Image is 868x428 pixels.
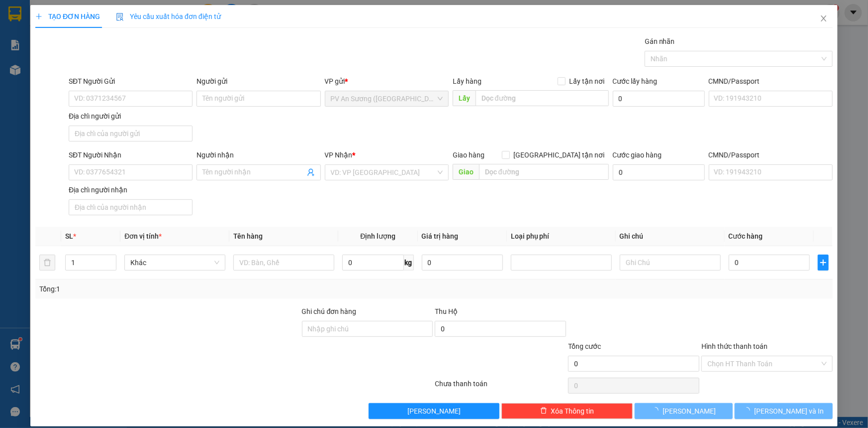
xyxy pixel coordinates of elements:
[613,77,658,85] label: Cước lấy hàng
[613,91,705,107] input: Cước lấy hàng
[645,37,675,45] label: Gán nhãn
[613,151,662,159] label: Cước giao hàng
[325,76,449,87] div: VP gửi
[116,13,124,21] img: icon
[453,164,479,180] span: Giao
[233,232,263,240] span: Tên hàng
[435,307,458,315] span: Thu Hộ
[709,76,833,87] div: CMND/Passport
[69,76,193,87] div: SĐT Người Gửi
[453,90,476,106] span: Lấy
[818,259,828,267] span: plus
[635,403,733,419] button: [PERSON_NAME]
[453,77,482,85] span: Lấy hàng
[35,13,42,20] span: plus
[701,342,768,350] label: Hình thức thanh toán
[507,227,616,246] th: Loại phụ phí
[501,403,633,419] button: deleteXóa Thông tin
[540,407,547,415] span: delete
[69,111,193,122] div: Địa chỉ người gửi
[65,232,73,240] span: SL
[510,149,609,160] span: [GEOGRAPHIC_DATA] tận nơi
[369,403,500,419] button: [PERSON_NAME]
[735,403,833,419] button: [PERSON_NAME] và In
[116,12,221,20] span: Yêu cầu xuất hóa đơn điện tử
[35,12,100,20] span: TẠO ĐƠN HÀNG
[652,407,663,414] span: loading
[479,164,609,180] input: Dọc đường
[476,90,609,106] input: Dọc đường
[407,406,461,417] span: [PERSON_NAME]
[616,227,725,246] th: Ghi chú
[69,149,193,160] div: SĐT Người Nhận
[709,149,833,160] div: CMND/Passport
[196,149,320,160] div: Người nhận
[810,5,838,33] button: Close
[196,76,320,87] div: Người gửi
[422,255,503,271] input: 0
[302,307,357,315] label: Ghi chú đơn hàng
[69,126,193,142] input: Địa chỉ của người gửi
[307,168,315,176] span: user-add
[69,199,193,215] input: Địa chỉ của người nhận
[620,255,721,271] input: Ghi Chú
[434,378,568,396] div: Chưa thanh toán
[755,406,824,417] span: [PERSON_NAME] và In
[404,255,414,271] span: kg
[566,76,609,87] span: Lấy tận nơi
[124,232,162,240] span: Đơn vị tính
[568,342,601,350] span: Tổng cước
[613,164,705,180] input: Cước giao hàng
[422,232,459,240] span: Giá trị hàng
[453,151,484,159] span: Giao hàng
[39,284,335,294] div: Tổng: 1
[663,406,716,417] span: [PERSON_NAME]
[360,232,395,240] span: Định lượng
[818,255,829,271] button: plus
[820,14,828,22] span: close
[729,232,763,240] span: Cước hàng
[39,255,55,271] button: delete
[130,255,219,270] span: Khác
[551,406,594,417] span: Xóa Thông tin
[233,255,334,271] input: VD: Bàn, Ghế
[69,184,193,195] div: Địa chỉ người nhận
[302,321,433,337] input: Ghi chú đơn hàng
[325,151,353,159] span: VP Nhận
[744,407,755,414] span: loading
[331,91,443,106] span: PV An Sương (Hàng Hóa)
